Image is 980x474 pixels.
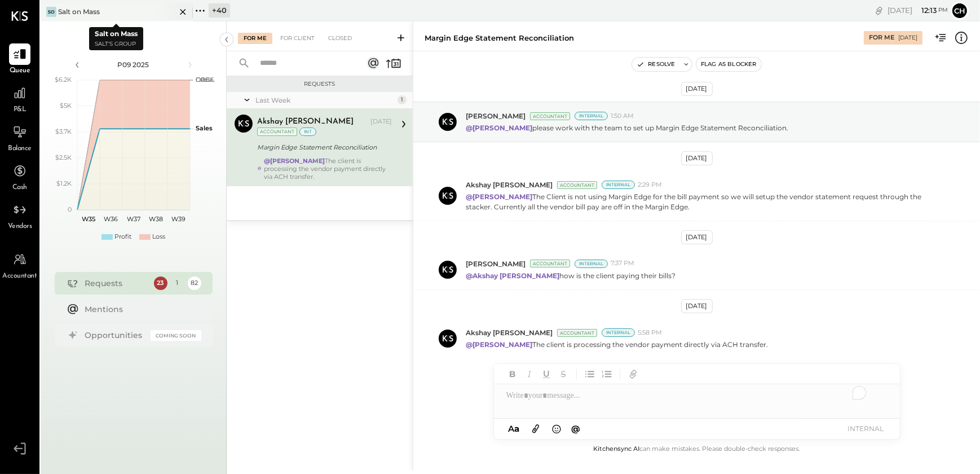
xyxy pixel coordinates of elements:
[575,112,608,120] div: Internal
[1,43,39,76] a: Queue
[127,215,140,223] text: W37
[602,328,635,337] div: Internal
[638,181,662,190] span: 2:29 PM
[696,58,761,71] button: Flag as Blocker
[575,260,608,268] div: Internal
[55,128,72,135] text: $3.7K
[171,215,186,223] text: W39
[602,181,635,189] div: Internal
[1,160,39,193] a: Cash
[466,192,532,201] strong: @[PERSON_NAME]
[238,33,272,44] div: For Me
[556,367,571,381] button: Strikethrough
[873,5,885,16] div: copy link
[14,105,27,115] span: P&L
[149,215,163,223] text: W38
[582,367,597,381] button: Unordered List
[466,111,526,121] span: [PERSON_NAME]
[466,259,526,269] span: [PERSON_NAME]
[264,157,392,181] div: The client is processing the vendor payment directly via ACH transfer.
[8,222,32,232] span: Vendors
[257,142,389,153] div: Margin Edge Statement Reconciliation
[86,60,182,69] div: P09 2025
[466,124,532,132] strong: @[PERSON_NAME]
[60,102,72,109] text: $5K
[257,128,297,136] div: Accountant
[1,121,39,154] a: Balance
[56,179,72,187] text: $1.2K
[8,144,32,154] span: Balance
[257,116,354,128] div: Akshay [PERSON_NAME]
[466,192,946,211] p: The Client is not using Margin Edge for the bill payment so we will setup the vendor statement re...
[844,421,889,436] button: INTERNAL
[299,128,316,136] div: int
[12,183,27,193] span: Cash
[466,340,768,349] p: The client is processing the vendor payment directly via ACH transfer.
[557,181,597,189] div: Accountant
[626,367,641,381] button: Add URL
[571,423,580,434] span: @
[888,5,948,16] div: [DATE]
[530,112,570,120] div: Accountant
[681,299,713,313] div: [DATE]
[232,80,407,88] div: Requests
[681,230,713,244] div: [DATE]
[466,328,553,337] span: Akshay [PERSON_NAME]
[494,384,900,407] div: To enrich screen reader interactions, please activate Accessibility in Grammarly extension settings
[611,112,634,121] span: 1:50 AM
[557,329,597,337] div: Accountant
[114,232,131,242] div: Profit
[466,271,559,280] strong: @Akshay [PERSON_NAME]
[188,276,201,290] div: 82
[82,215,95,223] text: W35
[58,7,100,16] div: Salt on Mass
[196,76,214,84] text: OPEX
[171,276,184,290] div: 1
[568,422,584,436] button: @
[85,304,196,315] div: Mentions
[196,124,213,132] text: Sales
[3,271,37,282] span: Accountant
[95,39,138,49] p: Salt's Group
[55,153,72,161] text: $2.5K
[466,271,676,280] p: how is the client paying their bills?
[46,7,56,17] div: So
[104,215,118,223] text: W36
[154,276,167,290] div: 23
[505,367,520,381] button: Bold
[611,259,634,268] span: 7:37 PM
[85,330,145,341] div: Opportunities
[539,367,554,381] button: Underline
[55,76,72,84] text: $6.2K
[323,33,357,44] div: Closed
[1,82,39,115] a: P&L
[151,330,201,341] div: Coming Soon
[466,340,532,349] strong: @[PERSON_NAME]
[466,180,553,190] span: Akshay [PERSON_NAME]
[632,58,679,71] button: Resolve
[209,3,230,17] div: + 40
[522,367,537,381] button: Italic
[681,151,713,165] div: [DATE]
[530,260,570,267] div: Accountant
[466,123,788,133] p: please work with the team to set up Margin Edge Statement Reconciliation.
[869,33,894,42] div: For Me
[638,328,662,337] span: 5:58 PM
[425,33,574,43] div: Margin Edge Statement Reconciliation
[152,232,165,242] div: Loss
[68,205,72,213] text: 0
[95,29,138,38] b: Salt on Mass
[514,423,519,434] span: a
[264,157,325,165] strong: @[PERSON_NAME]
[370,117,392,126] div: [DATE]
[10,66,30,76] span: Queue
[505,423,523,435] button: Aa
[681,82,713,96] div: [DATE]
[255,95,395,105] div: Last Week
[398,95,407,104] div: 1
[85,278,148,289] div: Requests
[1,249,39,282] a: Accountant
[275,33,320,44] div: For Client
[898,34,917,42] div: [DATE]
[1,199,39,232] a: Vendors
